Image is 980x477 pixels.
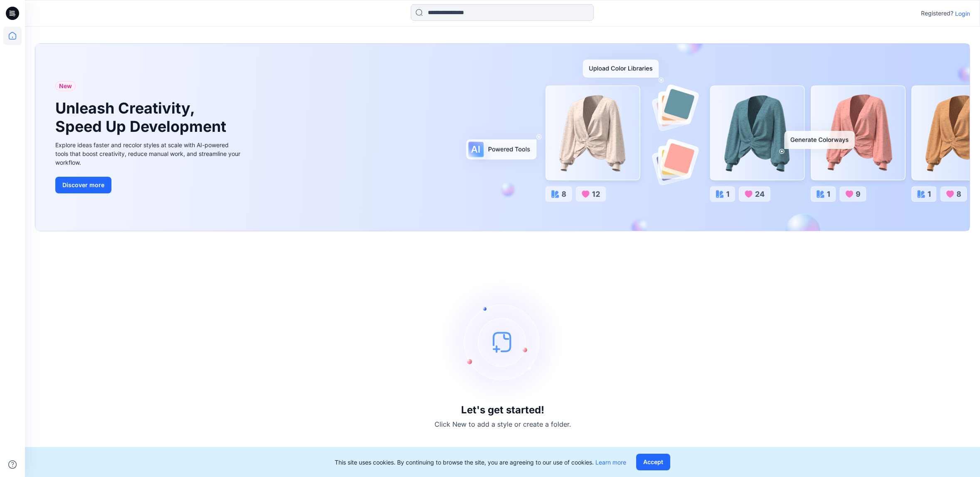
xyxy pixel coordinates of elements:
button: Accept [636,454,670,470]
div: Explore ideas faster and recolor styles at scale with AI-powered tools that boost creativity, red... [55,141,242,167]
h1: Unleash Creativity, Speed Up Development [55,99,230,135]
p: Registered? [921,8,953,18]
p: This site uses cookies. By continuing to browse the site, you are agreeing to our use of cookies. [335,458,626,467]
button: Discover more [55,177,111,193]
a: Discover more [55,177,242,193]
h3: Let's get started! [461,404,544,416]
p: Click New to add a style or create a folder. [434,419,571,429]
span: New [59,81,72,91]
p: Login [955,9,970,18]
a: Learn more [595,459,626,466]
img: empty-state-image.svg [440,279,565,404]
